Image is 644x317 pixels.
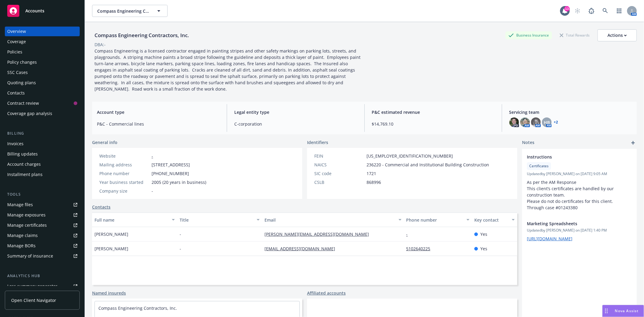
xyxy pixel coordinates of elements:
button: Key contact [472,213,517,227]
a: Search [599,5,611,17]
span: Open Client Navigator [11,297,56,303]
div: Full name [95,217,168,223]
div: Mailing address [99,162,149,168]
span: P&C estimated revenue [372,109,495,115]
div: NAICS [314,162,364,168]
a: Manage exposures [5,210,80,220]
a: Summary of insurance [5,251,80,261]
span: Servicing team [509,109,632,115]
span: Updated by [PERSON_NAME] on [DATE] 1:40 PM [527,228,632,233]
div: Contract review [7,98,39,108]
a: Overview [5,27,80,36]
div: SSC Cases [7,68,28,77]
div: Phone number [406,217,463,223]
a: Coverage [5,37,80,46]
a: add [630,139,637,146]
span: Certificates [529,163,549,169]
div: Total Rewards [557,31,593,39]
div: Website [99,153,149,159]
span: Yes [480,231,487,237]
span: 1721 [367,170,376,177]
a: Invoices [5,139,80,149]
div: Quoting plans [7,78,36,88]
span: Identifiers [307,139,328,146]
span: Legal entity type [234,109,357,115]
a: Contacts [92,204,111,210]
span: Yes [480,245,487,252]
button: Actions [598,29,637,41]
a: Contract review [5,98,80,108]
div: Billing updates [7,149,38,159]
span: Accounts [25,8,44,13]
span: [US_EMPLOYER_IDENTIFICATION_NUMBER] [367,153,453,159]
div: Coverage [7,37,26,46]
span: 868996 [367,179,381,185]
div: 13 [564,6,570,11]
div: Coverage gap analysis [7,109,52,118]
div: Summary of insurance [7,251,53,261]
span: $14,769.10 [372,121,495,127]
a: Account charges [5,159,80,169]
span: - [152,188,153,194]
div: Invoices [7,139,24,149]
a: Start snowing [572,5,584,17]
div: Manage BORs [7,241,36,251]
span: Instructions [527,154,616,160]
span: - [180,231,181,237]
span: Notes [522,139,534,146]
a: Named insureds [92,290,126,296]
a: Policy changes [5,57,80,67]
a: Quoting plans [5,78,80,88]
div: InstructionsCertificatesUpdatedby [PERSON_NAME] on [DATE] 9:05 AMAs per the AM Response This clie... [522,149,637,216]
div: Business Insurance [505,31,552,39]
div: Overview [7,27,26,36]
a: Manage files [5,200,80,210]
span: Account type [97,109,219,115]
div: Title [180,217,253,223]
button: Compass Engineering Contractors, Inc. [92,5,168,17]
a: Switch app [613,5,625,17]
a: Installment plans [5,170,80,179]
div: Phone number [99,170,149,177]
div: Manage exposures [7,210,46,220]
div: Billing [5,130,80,136]
img: photo [520,117,530,127]
a: - [152,153,153,159]
div: Contacts [7,88,25,98]
img: photo [531,117,541,127]
span: - [180,245,181,252]
span: [PHONE_NUMBER] [152,170,189,177]
div: Key contact [474,217,508,223]
div: Actions [607,30,627,41]
button: Title [177,213,262,227]
span: [STREET_ADDRESS] [152,162,190,168]
span: 236220 - Commercial and Institutional Building Construction [367,162,489,168]
a: Report a Bug [585,5,598,17]
div: Manage files [7,200,33,210]
span: [PERSON_NAME] [95,231,128,237]
a: Manage claims [5,231,80,240]
span: HB [544,119,550,126]
div: Marketing SpreadsheetsUpdatedby [PERSON_NAME] on [DATE] 1:40 PM[URL][DOMAIN_NAME] [522,216,637,247]
span: Updated by [PERSON_NAME] on [DATE] 9:05 AM [527,171,632,177]
div: Drag to move [603,305,610,317]
span: Marketing Spreadsheets [527,220,616,227]
a: [PERSON_NAME][EMAIL_ADDRESS][DOMAIN_NAME] [264,231,374,237]
div: Account charges [7,159,41,169]
div: Email [264,217,395,223]
a: [URL][DOMAIN_NAME] [527,236,572,242]
a: Compass Engineering Contractors, Inc. [98,305,177,311]
span: Compass Engineering Contractors, Inc. [97,8,149,14]
div: Policy changes [7,57,37,67]
div: Manage claims [7,231,38,240]
p: As per the AM Response This client’s certificates are handled by our construction team. Please do... [527,179,632,211]
span: 2005 (20 years in business) [152,179,206,185]
a: Manage BORs [5,241,80,251]
div: DBA: - [95,41,106,48]
a: Coverage gap analysis [5,109,80,118]
button: Email [262,213,404,227]
a: Contacts [5,88,80,98]
button: Full name [92,213,177,227]
span: C-corporation [234,121,357,127]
